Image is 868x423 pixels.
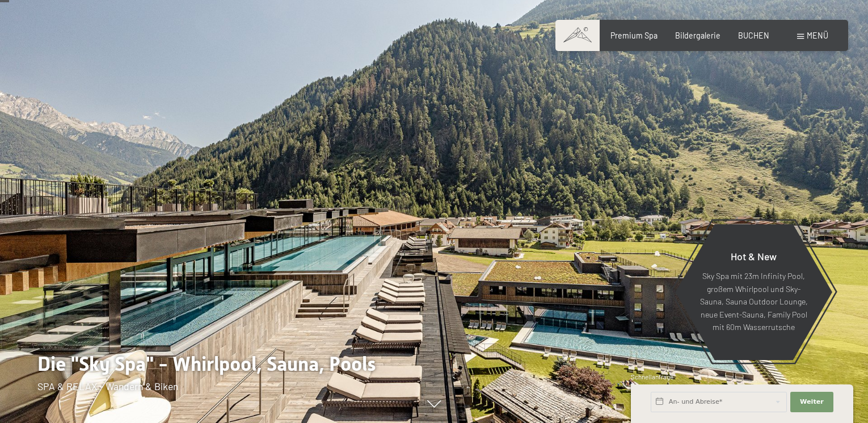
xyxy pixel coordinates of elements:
[807,31,828,40] span: Menü
[610,31,658,40] a: Premium Spa
[631,373,673,380] span: Schnellanfrage
[790,392,833,412] button: Weiter
[675,31,720,40] a: Bildergalerie
[675,223,833,361] a: Hot & New Sky Spa mit 23m Infinity Pool, großem Whirlpool und Sky-Sauna, Sauna Outdoor Lounge, ne...
[731,250,777,263] span: Hot & New
[800,397,824,407] span: Weiter
[700,270,808,334] p: Sky Spa mit 23m Infinity Pool, großem Whirlpool und Sky-Sauna, Sauna Outdoor Lounge, neue Event-S...
[738,31,769,40] a: BUCHEN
